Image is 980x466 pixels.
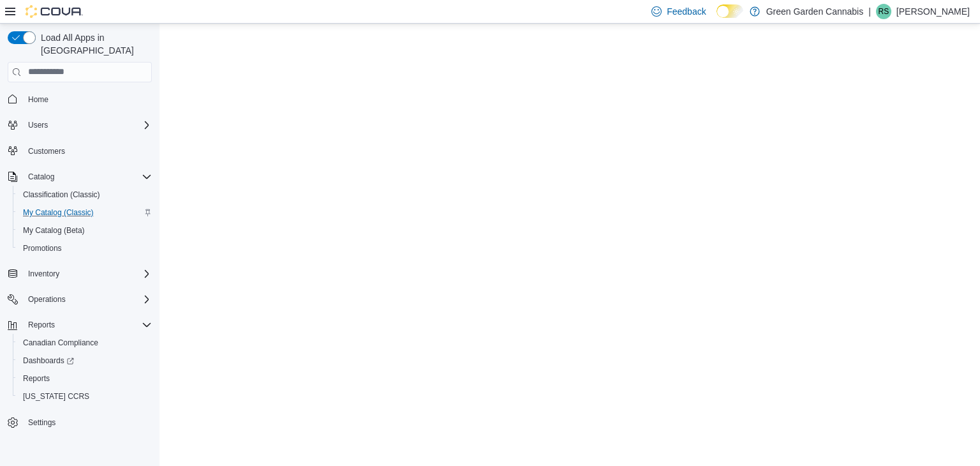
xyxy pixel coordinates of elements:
a: Settings [23,415,61,430]
a: Classification (Classic) [18,187,105,202]
span: RS [879,4,889,19]
a: Promotions [18,241,67,256]
p: [PERSON_NAME] [896,4,970,19]
button: Operations [23,292,71,307]
button: Classification (Classic) [13,186,157,204]
a: Dashboards [13,352,157,370]
span: Home [28,94,48,105]
div: Rick Singh [876,4,891,19]
span: Promotions [23,243,62,253]
span: My Catalog (Beta) [23,225,85,236]
a: [US_STATE] CCRS [18,389,94,404]
span: Customers [28,146,65,156]
span: Customers [23,143,152,159]
button: Catalog [23,169,59,184]
span: Washington CCRS [18,389,152,404]
p: Green Garden Cannabis [766,4,864,19]
span: Feedback [667,5,706,18]
p: | [868,4,871,19]
button: Reports [3,316,157,334]
button: Inventory [23,266,64,282]
span: Classification (Classic) [18,187,152,202]
span: Reports [23,317,152,333]
span: Dark Mode [716,18,717,19]
span: Dashboards [18,353,152,368]
span: Reports [28,320,55,330]
button: Catalog [3,168,157,186]
a: Home [23,92,54,107]
span: Settings [23,414,152,430]
button: Home [3,90,157,109]
span: Promotions [18,241,152,256]
span: Users [23,117,152,133]
a: Customers [23,144,70,159]
span: [US_STATE] CCRS [23,391,89,402]
button: My Catalog (Classic) [13,204,157,222]
button: Inventory [3,265,157,283]
span: Inventory [28,269,59,279]
span: Reports [18,371,152,386]
button: Settings [3,413,157,432]
a: Reports [18,371,55,386]
span: Canadian Compliance [18,335,152,350]
span: Catalog [28,172,54,182]
span: Settings [28,417,56,428]
span: Users [28,120,48,130]
nav: Complex example [8,85,152,465]
button: My Catalog (Beta) [13,222,157,239]
button: Users [23,117,53,133]
span: My Catalog (Beta) [18,223,152,238]
button: Operations [3,290,157,308]
button: Reports [13,370,157,387]
span: Canadian Compliance [23,338,98,348]
span: Operations [23,292,152,307]
a: Canadian Compliance [18,335,103,350]
span: Catalog [23,169,152,184]
span: Reports [23,373,50,384]
button: [US_STATE] CCRS [13,387,157,405]
input: Dark Mode [716,4,743,18]
button: Canadian Compliance [13,334,157,352]
a: My Catalog (Classic) [18,205,99,220]
span: Dashboards [23,356,74,366]
button: Users [3,116,157,134]
a: My Catalog (Beta) [18,223,90,238]
span: My Catalog (Classic) [18,205,152,220]
span: Home [23,91,152,107]
button: Reports [23,317,60,333]
span: Inventory [23,266,152,282]
button: Promotions [13,239,157,257]
button: Customers [3,142,157,160]
span: Load All Apps in [GEOGRAPHIC_DATA] [36,31,152,57]
span: Classification (Classic) [23,190,100,200]
span: Operations [28,294,66,304]
span: My Catalog (Classic) [23,207,94,218]
img: Cova [26,5,83,18]
a: Dashboards [18,353,79,368]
